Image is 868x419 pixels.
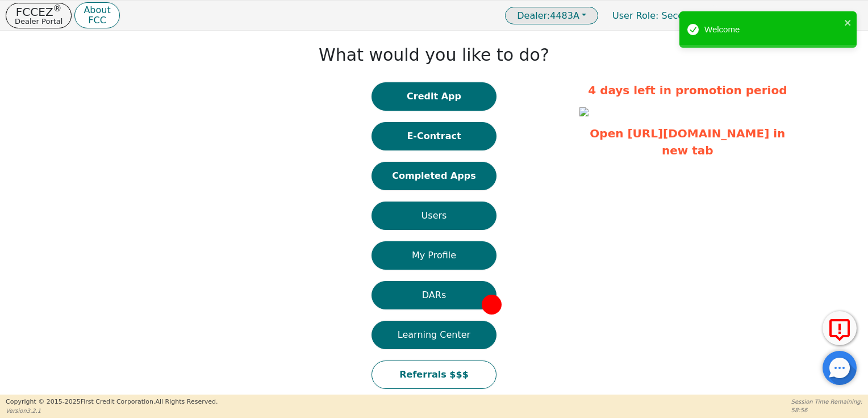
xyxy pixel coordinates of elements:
p: 58:56 [791,406,862,414]
img: 41b78689-2c9f-4701-b8fd-193646e9c763 [579,107,589,116]
button: AboutFCC [74,2,119,29]
sup: ® [53,3,62,14]
button: close [844,16,852,29]
p: Dealer Portal [15,18,62,25]
p: Session Time Remaining: [791,397,862,406]
span: 4483A [517,10,579,21]
button: Learning Center [372,321,496,349]
button: FCCEZ®Dealer Portal [6,3,72,28]
button: My Profile [372,241,496,270]
button: DARs [372,281,496,309]
a: Open [URL][DOMAIN_NAME] in new tab [590,127,785,157]
button: Completed Apps [372,162,496,190]
p: 4 days left in promotion period [579,82,795,99]
button: Dealer:4483A [505,7,598,24]
button: Users [372,202,496,230]
button: Referrals $$$ [372,361,496,389]
div: Welcome [704,23,841,36]
p: Version 3.2.1 [6,407,218,415]
span: Dealer: [517,10,550,21]
span: All Rights Reserved. [155,398,218,405]
p: FCC [84,16,110,25]
p: Secondary [601,5,721,27]
p: FCCEZ [15,6,62,18]
p: Copyright © 2015- 2025 First Credit Corporation. [6,397,218,407]
button: E-Contract [372,122,496,150]
span: User Role : [612,10,658,21]
a: User Role: Secondary [601,5,721,27]
h1: What would you like to do? [319,45,549,65]
button: 4483A:[PERSON_NAME] [724,7,862,24]
button: Report Error to FCC [823,311,857,345]
button: Credit App [372,82,496,111]
p: About [84,6,110,15]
